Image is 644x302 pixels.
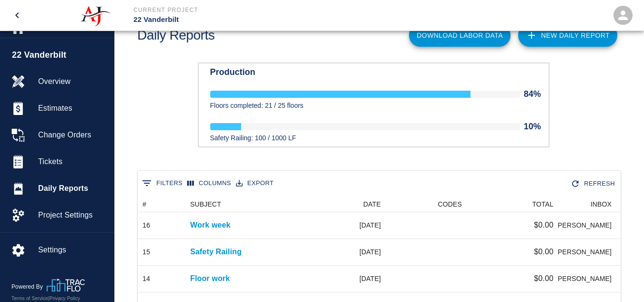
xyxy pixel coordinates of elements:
div: 14 [143,274,150,283]
div: SUBJECT [190,197,221,212]
div: INBOX [558,197,616,212]
div: TOTAL [532,197,553,212]
div: DATE [363,197,381,212]
div: [PERSON_NAME] [558,266,616,292]
button: open drawer [6,4,29,27]
div: [DATE] [305,239,386,266]
span: Estimates [38,103,106,114]
button: Export [234,176,276,191]
a: New Daily Report [518,24,617,47]
a: Terms of Service [11,296,48,301]
button: Select columns [185,176,234,191]
img: AJ Plumbing [75,2,114,29]
span: Tickets [38,156,106,167]
div: TOTAL [467,197,558,212]
div: 16 [143,220,150,230]
button: Show filters [140,176,185,191]
h1: Daily Reports [137,28,215,43]
iframe: Chat Widget [596,256,644,302]
p: $0.00 [534,246,553,258]
button: Download Labor Data [409,24,511,47]
div: Refresh the list [569,176,619,192]
span: Daily Reports [38,183,106,194]
p: Powered By [11,282,47,291]
div: [PERSON_NAME] [558,212,616,239]
img: TracFlo [47,279,85,292]
p: Current Project [133,6,374,14]
div: DATE [305,197,386,212]
a: Safety Railing [190,246,242,258]
a: Work week [190,219,231,231]
span: Settings [38,244,106,256]
a: Privacy Policy [50,296,80,301]
a: Floor work [190,273,230,284]
div: INBOX [591,197,612,212]
h5: Safety Railing: 100 / 1000 LF [210,134,549,143]
span: | [48,296,50,301]
div: 15 [143,247,150,257]
div: [DATE] [305,266,386,292]
h5: Floors completed: 21 / 25 floors [210,101,549,110]
p: 22 Vanderbilt [133,14,374,25]
span: Change Orders [38,129,106,141]
div: CODES [438,197,462,212]
h3: 10% [524,122,549,132]
div: CODES [386,197,467,212]
p: $0.00 [534,219,553,231]
span: Project Settings [38,209,106,221]
div: # [143,197,146,212]
div: # [138,197,185,212]
h3: Production [210,67,549,77]
p: $0.00 [534,273,553,284]
div: [DATE] [305,212,386,239]
h3: 84% [524,89,549,99]
span: Overview [38,76,106,87]
span: 22 Vanderbilt [12,49,109,62]
div: [PERSON_NAME] [558,239,616,266]
div: SUBJECT [185,197,305,212]
button: Refresh [569,176,619,192]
